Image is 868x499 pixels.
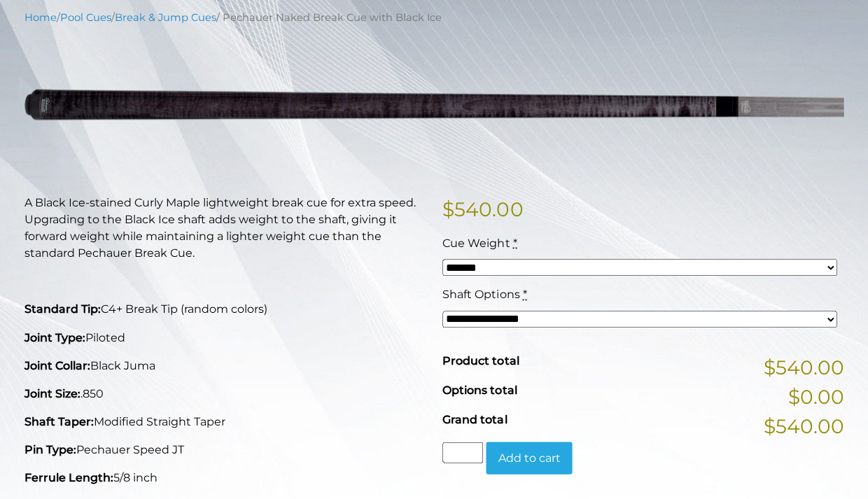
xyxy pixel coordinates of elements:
[24,36,843,172] img: pechauer-break-naked-black-ice-adjusted-9-28-22.png
[442,383,517,396] span: Options total
[24,357,426,374] p: Black Juma
[442,412,507,426] span: Grand total
[442,288,519,301] span: Shaft Options
[24,413,426,430] p: Modified Straight Taper
[24,469,426,486] p: 5/8 inch
[24,302,101,316] strong: Standard Tip:
[115,11,216,24] a: Break & Jump Cues
[522,288,526,301] abbr: required
[486,442,572,474] button: Add to cart
[24,386,80,400] strong: Joint Size:
[24,330,85,344] strong: Joint Type:
[24,301,426,318] p: C4+ Break Tip (random colors)
[60,11,111,24] a: Pool Cues
[442,197,523,221] bdi: 540.00
[24,195,426,262] p: A Black Ice-stained Curly Maple lightweight break cue for extra speed. Upgrading to the Black Ice...
[24,470,113,484] strong: Ferrule Length:
[442,197,454,221] span: $
[442,237,510,250] span: Cue Weight
[24,329,426,346] p: Piloted
[24,385,426,402] p: .850
[787,381,843,411] span: $0.00
[763,411,843,440] span: $540.00
[24,441,426,458] p: Pechauer Speed JT
[24,442,76,456] strong: Pin Type:
[24,358,90,372] strong: Joint Collar:
[442,353,519,367] span: Product total
[512,237,517,250] abbr: required
[763,352,843,381] span: $540.00
[442,442,483,463] input: Product quantity
[24,11,57,24] a: Home
[24,414,94,428] strong: Shaft Taper:
[24,10,843,25] nav: Breadcrumb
